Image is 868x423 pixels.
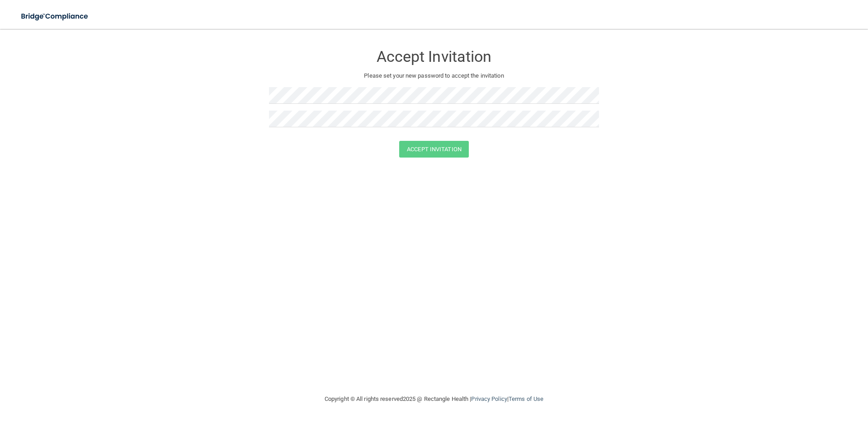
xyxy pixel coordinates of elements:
iframe: Drift Widget Chat Controller [712,359,857,395]
div: Copyright © All rights reserved 2025 @ Rectangle Health | | [269,385,599,414]
p: Please set your new password to accept the invitation [276,70,592,81]
img: bridge_compliance_login_screen.278c3ca4.svg [14,7,97,26]
button: Accept Invitation [399,141,469,158]
h3: Accept Invitation [269,48,599,65]
a: Privacy Policy [471,395,507,402]
a: Terms of Use [509,395,543,402]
